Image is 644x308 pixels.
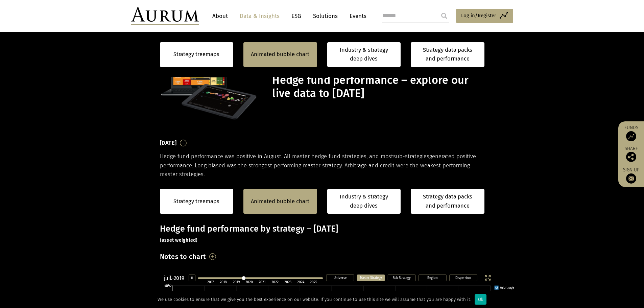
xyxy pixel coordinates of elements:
[622,125,641,141] a: Funds
[437,9,451,23] input: Submit
[456,9,513,23] a: Log in/Register
[251,50,309,59] a: Animated bubble chart
[461,11,496,20] span: Log in/Register
[327,42,401,67] a: Industry & strategy deep dives
[411,189,484,214] a: Strategy data packs and performance
[411,42,484,67] a: Strategy data packs and performance
[272,74,482,100] h1: Hedge fund performance – explore our live data to [DATE]
[626,131,636,141] img: Access Funds
[160,237,198,243] small: (asset weighted)
[475,294,486,305] div: Ok
[160,152,484,179] p: Hedge fund performance was positive in August. All master hedge fund strategies, and most generat...
[346,10,366,22] a: Events
[626,152,636,162] img: Share this post
[288,10,305,22] a: ESG
[251,197,309,206] a: Animated bubble chart
[173,50,219,59] a: Strategy treemaps
[310,10,341,22] a: Solutions
[160,138,177,148] h3: [DATE]
[622,146,641,162] div: Share
[626,173,636,184] img: Sign up to our newsletter
[209,10,231,22] a: About
[160,251,206,262] h3: Notes to chart
[393,153,429,160] span: sub-strategies
[173,197,219,206] a: Strategy treemaps
[327,189,401,214] a: Industry & strategy deep dives
[131,7,199,25] img: Aurum
[160,224,484,244] h3: Hedge fund performance by strategy – [DATE]
[622,167,641,184] a: Sign up
[236,10,283,22] a: Data & Insights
